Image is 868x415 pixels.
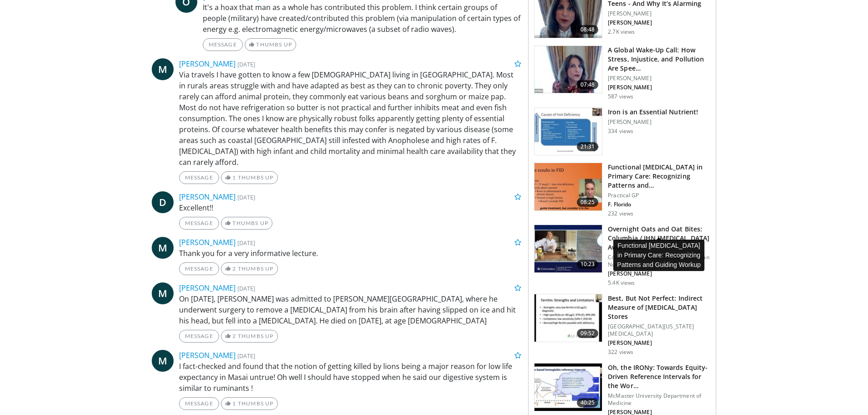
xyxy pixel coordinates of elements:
[577,25,599,34] span: 08:48
[577,80,599,89] span: 07:48
[179,262,219,275] a: Message
[237,352,255,360] small: [DATE]
[608,210,633,217] p: 232 views
[577,198,599,207] span: 08:25
[152,237,174,259] a: M
[179,202,522,213] p: Excellent!!
[232,174,236,181] span: 1
[608,128,633,135] p: 334 views
[534,163,602,210] img: be22160e-b47f-4536-acba-26afc2ecbc6b.150x105_q85_crop-smart_upscale.jpg
[534,46,710,100] a: 07:48 A Global Wake-Up Call: How Stress, Injustice, and Pollution Are Spee… [PERSON_NAME] [PERSON...
[237,239,255,247] small: [DATE]
[608,294,710,321] h3: Best, But Not Perfect: Indirect Measure of [MEDICAL_DATA] Stores
[179,350,236,360] a: [PERSON_NAME]
[237,60,255,68] small: [DATE]
[608,363,710,390] h3: Oh, the IRONy: Towards Equity-Driven Reference Intervals for the Wor…
[221,262,278,275] a: 2 Thumbs Up
[152,58,174,80] a: M
[608,93,633,100] p: 587 views
[613,240,704,271] div: Functional [MEDICAL_DATA] in Primary Care: Recognizing Patterns and Guiding Workup
[608,10,710,17] p: [PERSON_NAME]
[608,339,710,347] p: [PERSON_NAME]
[179,69,522,168] p: Via travels I have gotten to know a few [DEMOGRAPHIC_DATA] living in [GEOGRAPHIC_DATA]. Most in r...
[534,364,602,411] img: 28b42b4c-6345-4962-b37d-066e1f192049.150x105_q85_crop-smart_upscale.jpg
[245,38,296,51] a: Thumbs Up
[577,329,599,338] span: 09:52
[608,323,710,338] p: [GEOGRAPHIC_DATA][US_STATE][MEDICAL_DATA]
[221,397,278,410] a: 1 Thumbs Up
[608,108,698,117] h3: Iron is an Essential Nutrient!
[608,19,710,26] p: [PERSON_NAME]
[179,293,522,326] p: On [DATE], [PERSON_NAME] was admitted to [PERSON_NAME][GEOGRAPHIC_DATA], where he underwent surge...
[179,237,236,247] a: [PERSON_NAME]
[179,171,219,184] a: Message
[608,118,698,126] p: [PERSON_NAME]
[534,108,710,156] a: 21:31 Iron is an Essential Nutrient! [PERSON_NAME] 334 views
[534,294,710,356] a: 09:52 Best, But Not Perfect: Indirect Measure of [MEDICAL_DATA] Stores [GEOGRAPHIC_DATA][US_STATE...
[221,330,278,343] a: 2 Thumbs Up
[608,28,635,36] p: 2.7K views
[232,265,236,272] span: 2
[608,163,710,190] h3: Functional [MEDICAL_DATA] in Primary Care: Recognizing Patterns and…
[179,59,236,69] a: [PERSON_NAME]
[608,270,710,277] p: [PERSON_NAME]
[179,361,522,394] p: I fact-checked and found that the notion of getting killed by lions being a major reason for low ...
[608,192,710,199] p: Practical GP
[608,201,710,208] p: F. Florido
[608,254,710,268] p: Columbia University Institute of Human Nutrition
[534,225,710,287] a: 10:23 Overnight Oats and Oat Bites: Columbia / IHN [MEDICAL_DATA] Awareness… Columbia University ...
[534,163,710,217] a: 08:25 Functional [MEDICAL_DATA] in Primary Care: Recognizing Patterns and… Practical GP F. Florid...
[577,142,599,151] span: 21:31
[221,217,272,230] a: Thumbs Up
[608,75,710,82] p: [PERSON_NAME]
[152,282,174,304] a: M
[152,350,174,372] a: M
[152,191,174,213] a: D
[179,283,236,293] a: [PERSON_NAME]
[179,217,219,230] a: Message
[534,46,602,93] img: f55b0d9e-12ca-41bd-a6f6-05a6197ea844.150x105_q85_crop-smart_upscale.jpg
[608,279,635,287] p: 5.4K views
[608,225,710,252] h3: Overnight Oats and Oat Bites: Columbia / IHN [MEDICAL_DATA] Awareness…
[179,248,522,259] p: Thank you for a very informative lecture.
[608,348,633,356] p: 322 views
[534,108,602,155] img: bd0e581d-0302-4824-8fda-a41ae4d543d8.150x105_q85_crop-smart_upscale.jpg
[237,193,255,201] small: [DATE]
[203,38,243,51] a: Message
[577,260,599,269] span: 10:23
[534,225,602,272] img: 2ad09642-4a5f-4e30-95c8-8fe02fdd672b.150x105_q85_crop-smart_upscale.jpg
[179,330,219,343] a: Message
[608,84,710,91] p: [PERSON_NAME]
[232,333,236,339] span: 2
[534,294,602,342] img: 62d456fa-dd99-42fd-bafc-7703af363c3b.150x105_q85_crop-smart_upscale.jpg
[608,46,710,73] h3: A Global Wake-Up Call: How Stress, Injustice, and Pollution Are Spee…
[179,397,219,410] a: Message
[203,2,522,35] p: It's a hoax that man as a whole has contributed this problem. I think certain groups of people (m...
[577,398,599,407] span: 40:25
[179,192,236,202] a: [PERSON_NAME]
[232,400,236,407] span: 1
[221,171,278,184] a: 1 Thumbs Up
[237,284,255,292] small: [DATE]
[608,392,710,407] p: McMaster University Department of Medicine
